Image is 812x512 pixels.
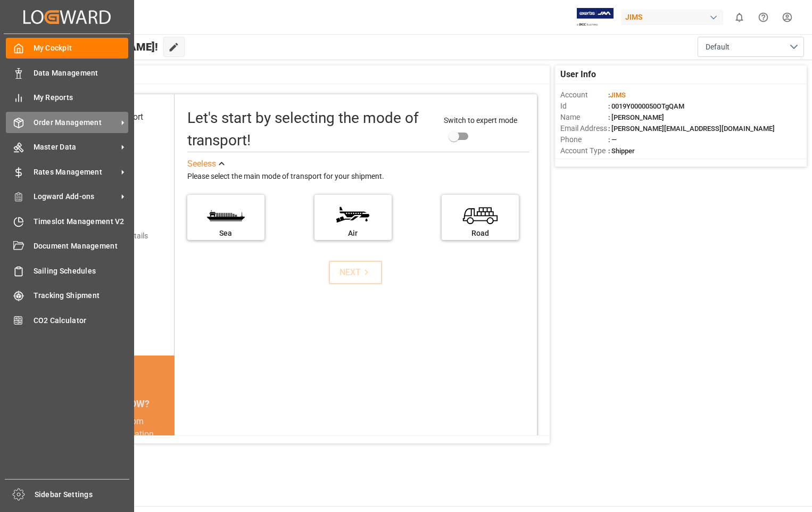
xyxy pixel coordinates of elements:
span: Rates Management [34,167,118,178]
span: My Cockpit [34,43,129,54]
a: Tracking Shipment [6,285,128,306]
div: Let's start by selecting the mode of transport! [187,107,433,152]
span: Sailing Schedules [34,266,129,277]
span: : [PERSON_NAME] [608,113,664,121]
span: Switch to expert mode [444,116,517,125]
a: Document Management [6,236,128,257]
span: My Reports [34,92,129,103]
a: Sailing Schedules [6,260,128,281]
span: Timeslot Management V2 [34,216,129,227]
a: Data Management [6,62,128,83]
span: Id [560,101,608,112]
button: JIMS [621,7,727,27]
span: Logward Add-ons [34,191,118,202]
span: Order Management [34,117,118,128]
div: NEXT [339,266,372,279]
span: Data Management [34,68,129,79]
span: : Shipper [608,147,635,155]
span: : [PERSON_NAME][EMAIL_ADDRESS][DOMAIN_NAME] [608,125,775,133]
img: Exertis%20JAM%20-%20Email%20Logo.jpg_1722504956.jpg [577,8,614,27]
span: Master Data [34,142,118,153]
span: Email Address [560,123,608,134]
div: Please select the main mode of transport for your shipment. [187,170,529,183]
span: Account [560,89,608,101]
span: Phone [560,134,608,145]
div: Air [320,228,386,239]
span: Sidebar Settings [35,489,130,500]
button: show 0 new notifications [727,5,751,29]
button: Help Center [751,5,775,29]
span: User Info [560,68,596,81]
span: : [608,91,626,99]
a: My Cockpit [6,38,128,59]
span: CO2 Calculator [34,315,129,326]
button: open menu [698,37,804,57]
a: Timeslot Management V2 [6,211,128,232]
span: JIMS [610,91,626,99]
span: : — [608,136,617,144]
div: Sea [193,228,259,239]
button: NEXT [329,261,382,284]
span: Hello [PERSON_NAME]! [44,37,158,57]
a: My Reports [6,87,128,108]
span: Document Management [34,241,129,252]
div: Road [447,228,513,239]
span: Name [560,112,608,123]
a: CO2 Calculator [6,310,128,331]
span: Default [706,42,730,53]
span: : 0019Y0000050OTgQAM [608,102,684,110]
div: JIMS [621,10,723,25]
div: See less [187,158,216,170]
span: Account Type [560,145,608,156]
span: Tracking Shipment [34,290,129,301]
